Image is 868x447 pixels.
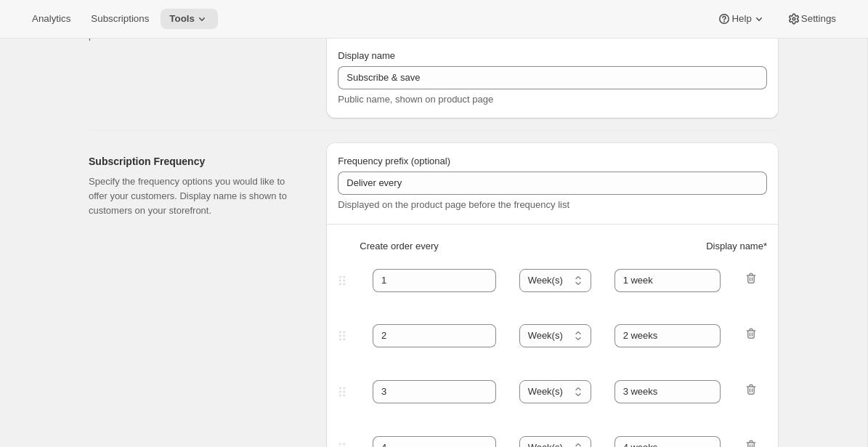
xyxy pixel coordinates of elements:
[615,380,721,403] input: 1 month
[615,269,721,292] input: 1 month
[169,13,195,25] span: Tools
[338,50,395,61] span: Display name
[801,13,836,25] span: Settings
[706,239,767,254] span: Display name *
[338,156,450,166] span: Frequency prefix (optional)
[615,324,721,347] input: 1 month
[89,154,303,169] h2: Subscription Frequency
[708,9,774,29] button: Help
[89,174,303,218] p: Specify the frequency options you would like to offer your customers. Display name is shown to cu...
[360,239,438,254] span: Create order every
[32,13,70,25] span: Analytics
[82,9,158,29] button: Subscriptions
[338,66,767,89] input: Subscribe & Save
[338,172,767,195] input: Deliver every
[23,9,79,29] button: Analytics
[731,13,751,25] span: Help
[338,199,569,210] span: Displayed on the product page before the frequency list
[161,9,218,29] button: Tools
[778,9,845,29] button: Settings
[338,94,493,105] span: Public name, shown on product page
[91,13,149,25] span: Subscriptions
